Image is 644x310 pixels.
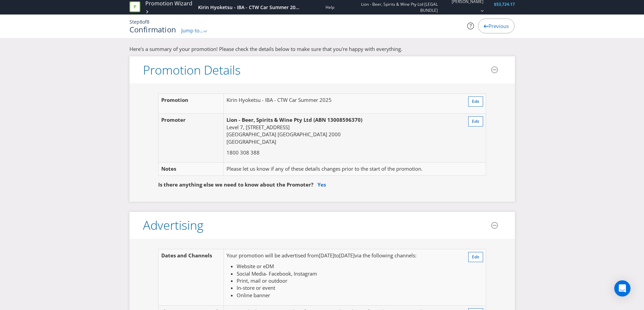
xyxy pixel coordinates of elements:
span: Step [129,19,140,25]
span: Website or eDM [237,263,274,270]
h1: Confirmation [129,25,176,33]
span: 8 [147,19,149,25]
span: 2000 [329,131,341,138]
span: 8 [140,19,142,25]
span: [GEOGRAPHIC_DATA] [226,131,276,138]
span: Promoter [161,116,186,123]
a: Help [326,4,334,10]
span: of [142,19,147,25]
div: Open Intercom Messenger [614,280,630,297]
div: Kirin Hyoketsu - IBA - CTW Car Summer 2025 [198,4,300,11]
span: Print, mail or outdoor [237,277,287,284]
span: Edit [472,118,479,124]
button: Edit [468,116,483,126]
p: 1800 308 388 [226,149,455,156]
a: Yes [317,181,326,188]
span: Online banner [237,292,270,299]
td: Kirin Hyoketsu - IBA - CTW Car Summer 2025 [224,94,457,114]
span: - Facebook, Instagram [266,270,317,277]
h3: Promotion Details [143,63,241,77]
span: (ABN 13008596370) [313,116,362,123]
span: [GEOGRAPHIC_DATA] [226,138,276,145]
h3: Advertising [143,219,204,232]
span: to [334,252,339,259]
span: Edit [472,254,479,260]
span: Lion - Beer, Spirits & Wine Pty Ltd [LEGAL BUNDLE] [344,1,438,13]
span: In-store or event [237,284,275,291]
button: Edit [468,96,483,107]
span: Jump to... [181,27,204,34]
span: [GEOGRAPHIC_DATA] [278,131,327,138]
p: Here's a summary of your promotion! Please check the details below to make sure that you're happy... [129,46,515,53]
span: [DATE] [339,252,355,259]
span: Previous [488,23,509,29]
span: Lion - Beer, Spirits & Wine Pty Ltd [226,116,312,123]
td: Dates and Channels [158,249,224,306]
span: Is there anything else we need to know about the Promoter? [158,181,313,188]
span: Social Media [237,270,266,277]
span: Level 7, [STREET_ADDRESS] [226,124,290,131]
span: $53,724.17 [494,1,515,7]
td: Please let us know if any of these details changes prior to the start of the promotion. [224,163,457,175]
span: Edit [472,98,479,104]
span: [DATE] [319,252,334,259]
td: Notes [158,163,224,175]
span: via the following channels: [355,252,416,259]
td: Promotion [158,94,224,114]
button: Edit [468,252,483,262]
span: Your promotion will be advertised from [226,252,319,259]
